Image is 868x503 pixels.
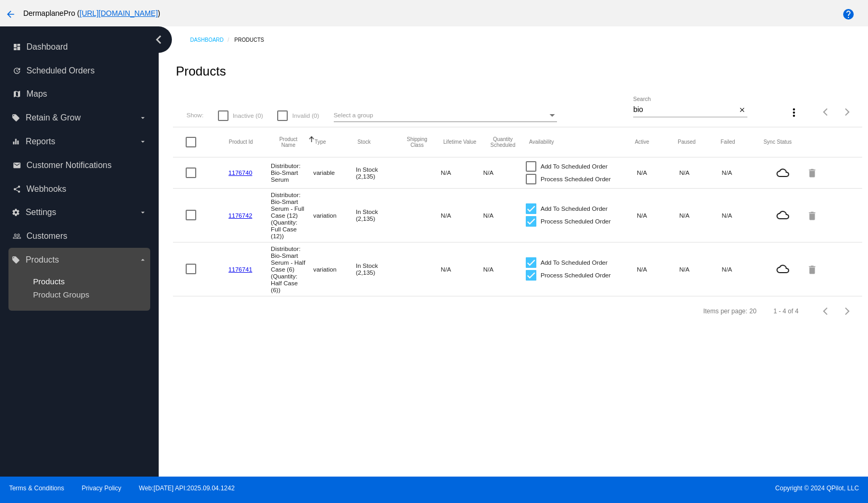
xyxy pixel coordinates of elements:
mat-cell: N/A [483,263,526,275]
span: Settings [25,208,56,217]
span: Select a group [334,111,373,118]
mat-icon: delete [807,261,819,277]
mat-icon: close [738,106,746,115]
a: update Scheduled Orders [13,62,147,79]
i: settings [12,208,20,217]
a: [URL][DOMAIN_NAME] [80,9,158,17]
span: Retain & Grow [25,113,80,123]
mat-icon: more_vert [788,106,800,119]
button: Change sorting for TotalQuantityScheduledActive [635,139,649,145]
a: Products [234,32,273,48]
i: update [13,67,21,75]
button: Next page [837,301,858,322]
i: arrow_drop_down [139,256,147,264]
i: arrow_drop_down [139,114,147,122]
mat-icon: delete [807,207,819,223]
button: Clear [736,105,747,116]
button: Change sorting for ProductName [272,136,305,148]
mat-cell: N/A [483,209,526,221]
mat-header-cell: Availability [529,139,635,145]
mat-cell: In Stock (2,135) [356,259,398,278]
a: email Customer Notifications [13,157,147,174]
span: Products [25,255,59,265]
button: Change sorting for ShippingClass [400,136,434,148]
div: 20 [750,308,756,315]
span: Webhooks [26,184,66,194]
mat-cell: N/A [722,263,764,275]
span: Add To Scheduled Order [541,202,608,215]
button: Previous page [816,301,837,322]
button: Change sorting for ProductType [315,139,326,145]
mat-icon: cloud_queue [764,209,801,221]
a: people_outline Customers [13,228,147,245]
span: Dashboard [26,42,68,52]
mat-cell: N/A [637,209,679,221]
button: Change sorting for StockLevel [358,139,371,145]
span: Products [33,277,65,286]
mat-icon: cloud_queue [764,166,801,179]
a: Terms & Conditions [9,485,64,492]
mat-cell: variation [313,263,355,275]
a: 1176740 [229,169,252,176]
input: Search [633,106,736,114]
span: Reports [25,137,55,146]
span: Product Groups [33,290,89,299]
button: Change sorting for LifetimeValue [443,139,477,145]
i: local_offer [12,256,20,264]
mat-icon: help [842,8,855,21]
div: Items per page: [703,308,747,315]
button: Change sorting for ValidationErrorCode [763,139,791,145]
span: Copyright © 2024 QPilot, LLC [443,485,859,492]
span: Add To Scheduled Order [541,160,608,173]
a: 1176741 [229,266,252,273]
mat-cell: N/A [441,263,483,275]
span: Process Scheduled Order [541,215,611,228]
a: share Webhooks [13,181,147,198]
a: 1176742 [229,212,252,219]
span: Inactive (0) [233,109,263,122]
a: dashboard Dashboard [13,39,147,55]
mat-cell: In Stock (2,135) [356,163,398,182]
i: arrow_drop_down [139,208,147,217]
mat-cell: Distributor: Bio-Smart Serum - Half Case (6) (Quantity: Half Case (6)) [271,243,313,296]
span: Process Scheduled Order [541,173,611,185]
span: Customer Notifications [26,161,112,170]
mat-cell: variation [313,209,355,221]
mat-cell: N/A [722,166,764,179]
mat-icon: delete [807,164,819,181]
button: Change sorting for ExternalId [229,139,253,145]
a: map Maps [13,86,147,103]
button: Previous page [816,101,837,123]
mat-cell: Distributor: Bio-Smart Serum - Full Case (12) (Quantity: Full Case (12)) [271,189,313,242]
i: email [13,161,21,170]
mat-cell: Distributor: Bio-Smart Serum [271,160,313,185]
mat-cell: In Stock (2,135) [356,206,398,225]
i: arrow_drop_down [139,137,147,146]
a: Dashboard [190,32,234,48]
mat-cell: variable [313,166,355,179]
mat-cell: N/A [722,209,764,221]
mat-icon: cloud_queue [764,263,801,275]
mat-cell: N/A [483,166,526,179]
mat-cell: N/A [637,263,679,275]
span: DermaplanePro ( ) [23,9,160,17]
mat-cell: N/A [679,263,721,275]
i: local_offer [12,114,20,122]
mat-cell: N/A [441,166,483,179]
div: 1 - 4 of 4 [773,308,798,315]
mat-select: Select a group [334,109,557,122]
span: Customers [26,231,67,241]
i: people_outline [13,232,21,240]
button: Change sorting for QuantityScheduled [486,136,519,148]
i: map [13,90,21,98]
h2: Products [176,64,226,79]
a: Web:[DATE] API:2025.09.04.1242 [139,485,235,492]
a: Privacy Policy [82,485,122,492]
span: Invalid (0) [292,109,319,122]
i: chevron_left [150,31,167,48]
button: Change sorting for TotalQuantityScheduledPaused [678,139,696,145]
i: equalizer [12,137,20,146]
mat-cell: N/A [441,209,483,221]
mat-icon: arrow_back [4,8,17,21]
span: Process Scheduled Order [541,269,611,282]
